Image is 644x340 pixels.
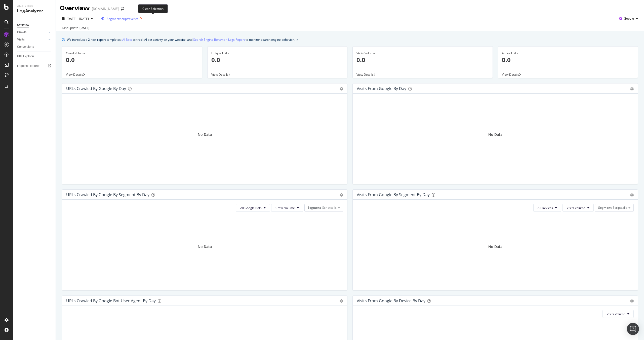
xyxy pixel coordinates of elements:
button: Visits Volume [562,204,594,212]
span: All Google Bots [240,206,262,210]
button: Crawl Volume [271,204,303,212]
div: gear [630,193,634,197]
div: Crawl Volume [66,51,198,56]
div: gear [340,87,343,91]
div: gear [340,193,343,197]
div: Last update [62,26,89,30]
a: Overview [17,22,52,28]
span: View Details [502,72,519,77]
span: Visits Volume [567,206,585,210]
div: Crawls [17,30,26,35]
button: close banner [295,36,299,43]
div: Visits from Google By Segment By Day [357,192,430,197]
div: Logfiles Explorer [17,63,39,69]
div: Visits from Google by day [357,86,406,91]
button: Segment:script/events [99,15,144,23]
a: Visits [17,37,47,42]
span: Visits Volume [607,312,625,316]
a: AI Bots [122,37,132,42]
div: info banner [62,37,638,42]
div: URLs Crawled by Google bot User Agent By Day [66,298,156,303]
div: Unique URLs [211,51,344,56]
div: Visits [17,37,25,42]
button: Google [617,15,640,23]
span: Segment: script/events [107,17,138,21]
span: Segment [598,205,612,210]
span: Google [624,16,634,21]
p: 0.0 [502,56,634,64]
span: Scriptcalls [613,205,627,210]
div: No Data [488,132,502,137]
div: No Data [488,244,502,249]
div: Clear Selection [138,4,168,13]
a: Conversions [17,44,52,50]
button: All Devices [533,204,561,212]
div: gear [630,87,634,91]
span: [DATE] - [DATE] [67,17,89,21]
div: Active URLs [502,51,634,56]
div: We introduced 2 new report templates: to track AI bot activity on your website, and to monitor se... [67,37,295,42]
span: View Details [66,72,83,77]
button: All Google Bots [236,204,270,212]
a: Search Engine Behavior: Logs Report [193,37,245,42]
span: Scriptcalls [322,205,337,210]
div: URL Explorer [17,54,34,59]
div: URLs Crawled by Google By Segment By Day [66,192,149,197]
div: Visits From Google By Device By Day [357,298,425,303]
div: arrow-right-arrow-left [121,7,124,11]
button: [DATE] - [DATE] [60,15,95,23]
button: Visits Volume [602,310,634,318]
span: Crawl Volume [275,206,295,210]
div: No Data [198,132,212,137]
div: gear [630,299,634,303]
div: Overview [17,22,29,28]
p: 0.0 [211,56,344,64]
div: [DOMAIN_NAME] [92,6,119,11]
div: No Data [198,244,212,249]
div: Overview [60,4,90,13]
div: Visits Volume [356,51,489,56]
a: Logfiles Explorer [17,63,52,69]
div: Open Intercom Messenger [627,323,639,335]
span: View Details [211,72,228,77]
a: Crawls [17,30,47,35]
p: 0.0 [66,56,198,64]
span: Segment [308,205,321,210]
p: 0.0 [356,56,489,64]
div: LogAnalyzer [17,8,52,14]
div: gear [340,299,343,303]
span: All Devices [538,206,553,210]
div: Conversions [17,44,34,50]
div: URLs Crawled by Google by day [66,86,126,91]
span: View Details [356,72,374,77]
div: Analytics [17,4,52,8]
a: URL Explorer [17,54,52,59]
div: [DATE] [79,26,89,30]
